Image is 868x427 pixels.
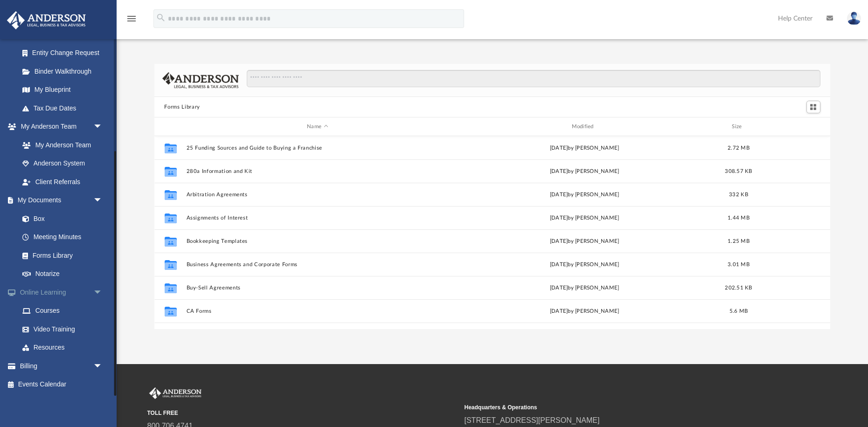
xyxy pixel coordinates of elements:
[154,136,831,329] div: grid
[720,123,757,131] div: Size
[156,13,166,23] i: search
[13,246,107,265] a: Forms Library
[453,214,715,222] div: [DATE] by [PERSON_NAME]
[13,338,117,357] a: Resources
[158,123,181,131] div: id
[93,191,112,210] span: arrow_drop_down
[164,103,200,111] button: Forms Library
[13,99,117,117] a: Tax Due Dates
[13,302,117,320] a: Courses
[729,192,748,197] span: 332 KB
[147,387,203,399] img: Anderson Advisors Platinum Portal
[728,239,750,244] span: 1.25 MB
[729,309,748,314] span: 5.6 MB
[453,237,715,246] div: [DATE] by [PERSON_NAME]
[186,145,449,151] button: 25 Funding Sources and Guide to Buying a Franchise
[465,403,775,412] small: Headquarters & Operations
[806,101,820,114] button: Switch to Grid View
[453,284,715,292] div: [DATE] by [PERSON_NAME]
[13,320,112,338] a: Video Training
[186,238,449,244] button: Bookkeeping Templates
[7,375,117,394] a: Events Calendar
[453,307,715,316] div: [DATE] by [PERSON_NAME]
[93,117,112,137] span: arrow_drop_down
[7,191,112,210] a: My Documentsarrow_drop_down
[186,308,449,314] button: CA Forms
[453,167,715,176] div: [DATE] by [PERSON_NAME]
[186,262,449,268] button: Business Agreements and Corporate Forms
[13,228,112,247] a: Meeting Minutes
[13,209,107,228] a: Box
[13,154,112,173] a: Anderson System
[186,168,449,174] button: 280a Information and Kit
[13,265,112,283] a: Notarize
[93,283,112,302] span: arrow_drop_down
[186,123,449,131] div: Name
[453,144,715,152] div: [DATE] by [PERSON_NAME]
[728,145,750,151] span: 2.72 MB
[147,409,458,417] small: TOLL FREE
[728,215,750,220] span: 1.44 MB
[13,172,112,191] a: Client Referrals
[13,81,112,99] a: My Blueprint
[7,117,112,136] a: My Anderson Teamarrow_drop_down
[725,169,752,174] span: 308.57 KB
[465,416,600,424] a: [STREET_ADDRESS][PERSON_NAME]
[126,13,137,24] i: menu
[126,18,137,24] a: menu
[847,12,861,25] img: User Pic
[186,285,449,291] button: Buy-Sell Agreements
[728,262,750,267] span: 3.01 MB
[453,191,715,199] div: [DATE] by [PERSON_NAME]
[186,215,449,221] button: Assignments of Interest
[13,44,117,62] a: Entity Change Request
[4,11,89,29] img: Anderson Advisors Platinum Portal
[13,62,117,81] a: Binder Walkthrough
[453,261,715,269] div: [DATE] by [PERSON_NAME]
[7,357,117,375] a: Billingarrow_drop_down
[725,285,752,290] span: 202.51 KB
[93,357,112,376] span: arrow_drop_down
[13,136,107,154] a: My Anderson Team
[7,283,117,302] a: Online Learningarrow_drop_down
[186,192,449,198] button: Arbitration Agreements
[453,123,716,131] div: Modified
[247,70,820,88] input: Search files and folders
[761,123,826,131] div: id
